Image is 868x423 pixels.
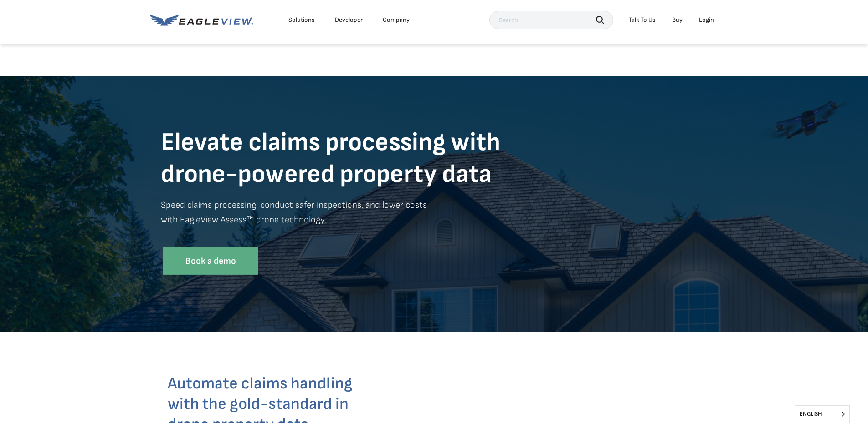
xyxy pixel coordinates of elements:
div: Solutions [288,16,315,24]
div: Company [383,16,410,24]
a: Book a demo [163,247,258,275]
a: Buy [672,16,683,24]
div: Talk To Us [629,16,656,24]
aside: Language selected: English [795,405,850,423]
p: Speed claims processing, conduct safer inspections, and lower costs with EagleView Assess™ drone ... [161,197,708,240]
input: Search [489,11,613,29]
span: English [795,406,849,423]
h1: Elevate claims processing with drone-powered property data [161,126,708,190]
a: Developer [335,16,363,24]
div: Login [699,16,714,24]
